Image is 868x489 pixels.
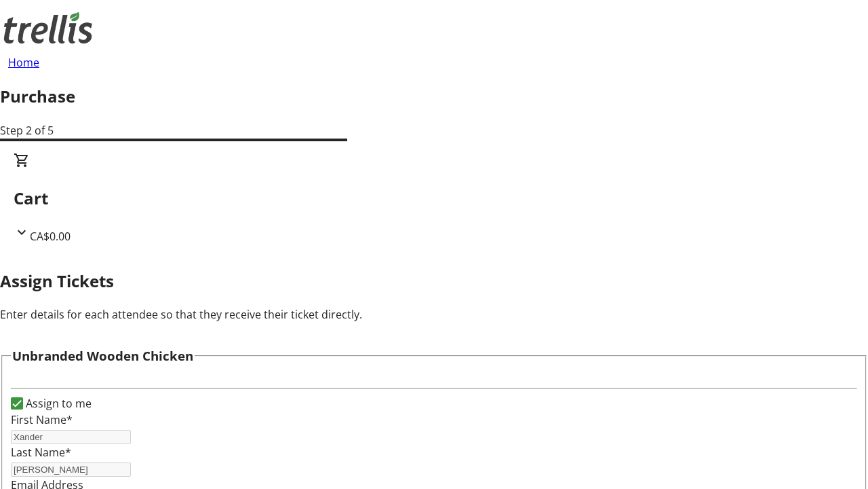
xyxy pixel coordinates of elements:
[23,395,92,412] label: Assign to me
[14,186,854,211] h2: Cart
[11,412,73,427] label: First Name*
[12,346,193,365] h3: Unbranded Wooden Chicken
[14,152,854,244] div: CartCA$0.00
[11,445,71,460] label: Last Name*
[30,229,71,244] span: CA$0.00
